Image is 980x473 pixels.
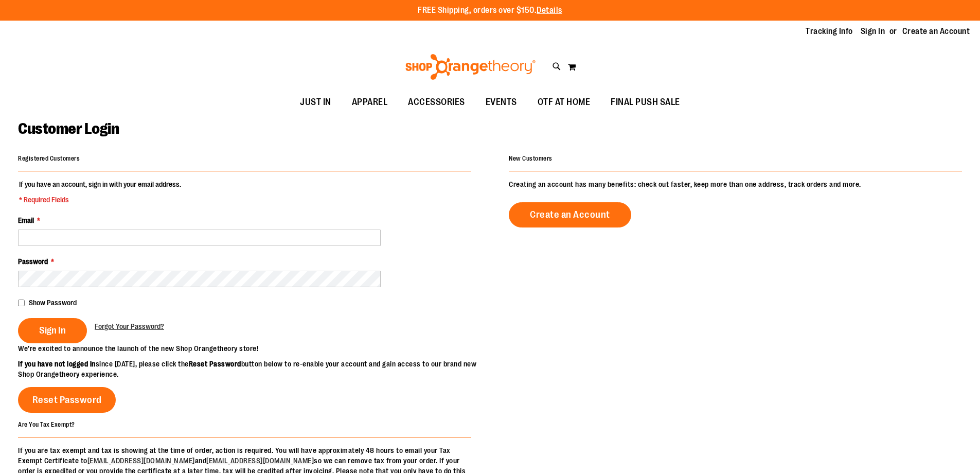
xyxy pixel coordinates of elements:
[19,195,181,205] span: * Required Fields
[18,318,87,343] button: Sign In
[300,91,331,114] span: JUST IN
[189,360,241,368] strong: Reset Password
[18,359,490,379] p: since [DATE], please click the button below to re-enable your account and gain access to our bran...
[18,155,80,162] strong: Registered Customers
[530,209,610,220] span: Create an Account
[408,91,465,114] span: ACCESSORIES
[95,321,164,331] a: Forgot Your Password?
[39,325,66,336] span: Sign In
[206,457,314,465] a: [EMAIL_ADDRESS][DOMAIN_NAME]
[18,387,116,413] a: Reset Password
[18,179,182,205] legend: If you have an account, sign in with your email address.
[342,91,398,114] a: APPAREL
[404,54,537,80] img: Shop Orangetheory
[18,257,48,266] span: Password
[398,91,475,114] a: ACCESSORIES
[18,120,119,137] span: Customer Login
[87,457,195,465] a: [EMAIL_ADDRESS][DOMAIN_NAME]
[18,421,75,428] strong: Are You Tax Exempt?
[18,343,490,354] p: We’re excited to announce the launch of the new Shop Orangetheory store!
[538,91,591,114] span: OTF AT HOME
[18,216,34,224] span: Email
[18,360,96,368] strong: If you have not logged in
[509,202,631,227] a: Create an Account
[861,26,885,37] a: Sign In
[95,322,164,330] span: Forgot Your Password?
[29,299,77,307] span: Show Password
[32,394,102,406] span: Reset Password
[475,91,527,114] a: EVENTS
[509,179,962,189] p: Creating an account has many benefits: check out faster, keep more than one address, track orders...
[486,91,517,114] span: EVENTS
[290,91,342,114] a: JUST IN
[527,91,601,114] a: OTF AT HOME
[611,91,680,114] span: FINAL PUSH SALE
[902,26,970,37] a: Create an Account
[418,5,562,16] p: FREE Shipping, orders over $150.
[806,26,853,37] a: Tracking Info
[509,155,553,162] strong: New Customers
[600,91,690,114] a: FINAL PUSH SALE
[352,91,388,114] span: APPAREL
[537,6,562,15] a: Details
